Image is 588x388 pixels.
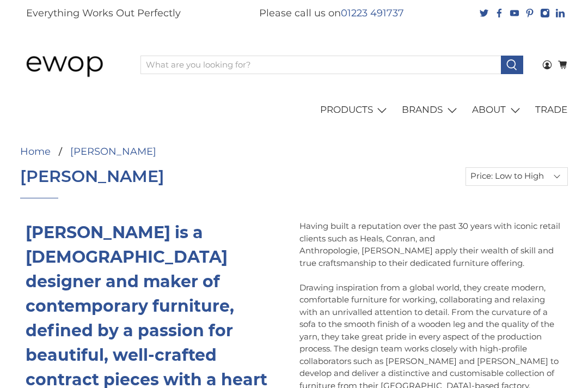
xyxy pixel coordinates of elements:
[396,95,466,125] a: BRANDS
[259,6,404,21] p: Please call us on
[314,95,396,125] a: PRODUCTS
[70,147,156,156] a: [PERSON_NAME]
[15,95,573,125] nav: main navigation
[20,167,164,186] h1: [PERSON_NAME]
[20,147,232,156] nav: breadcrumbs
[140,56,501,74] input: What are you looking for?
[341,6,404,21] a: 01223 491737
[466,95,529,125] a: ABOUT
[26,6,181,21] p: Everything Works Out Perfectly
[20,147,51,156] a: Home
[529,95,574,125] a: TRADE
